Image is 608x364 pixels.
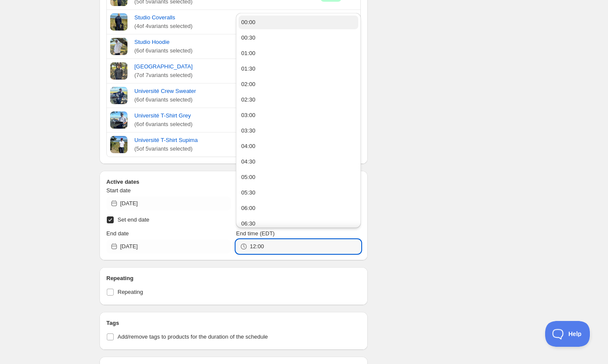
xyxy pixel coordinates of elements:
[118,289,143,295] span: Repeating
[239,15,358,29] button: 00:00
[239,170,358,184] button: 05:00
[134,13,297,22] a: Studio Coveralls
[236,230,275,237] span: End time (EDT)
[241,80,255,89] div: 02:00
[239,62,358,76] button: 01:30
[134,96,297,104] span: ( 6 of 6 variants selected)
[241,65,255,73] div: 01:30
[241,219,255,228] div: 06:30
[241,18,255,27] div: 00:00
[239,31,358,45] button: 00:30
[134,136,297,145] a: Université T-Shirt Supima
[239,46,358,60] button: 01:00
[241,204,255,213] div: 06:00
[241,188,255,197] div: 05:30
[134,120,297,129] span: ( 6 of 6 variants selected)
[545,321,591,347] iframe: Help Scout Beacon - Open
[241,111,255,120] div: 03:00
[239,124,358,138] button: 03:30
[239,93,358,107] button: 02:30
[239,217,358,231] button: 06:30
[241,142,255,151] div: 04:00
[239,139,358,153] button: 04:00
[134,71,297,80] span: ( 7 of 7 variants selected)
[241,173,255,182] div: 05:00
[241,34,255,42] div: 00:30
[134,111,297,120] a: Université T-Shirt Grey
[134,46,297,55] span: ( 6 of 6 variants selected)
[134,145,297,153] span: ( 5 of 5 variants selected)
[241,49,255,58] div: 01:00
[106,319,361,327] h2: Tags
[134,87,297,96] a: Université Crew Sweater
[106,178,361,186] h2: Active dates
[239,108,358,122] button: 03:00
[118,333,268,340] span: Add/remove tags to products for the duration of the schedule
[118,216,149,223] span: Set end date
[106,274,361,283] h2: Repeating
[241,96,255,104] div: 02:30
[134,38,297,46] a: Studio Hoodie
[241,126,255,135] div: 03:30
[239,155,358,169] button: 04:30
[106,187,130,194] span: Start date
[239,201,358,215] button: 06:00
[134,62,297,71] a: [GEOGRAPHIC_DATA]
[239,77,358,91] button: 02:00
[241,157,255,166] div: 04:30
[134,22,297,31] span: ( 4 of 4 variants selected)
[106,230,129,237] span: End date
[239,186,358,200] button: 05:30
